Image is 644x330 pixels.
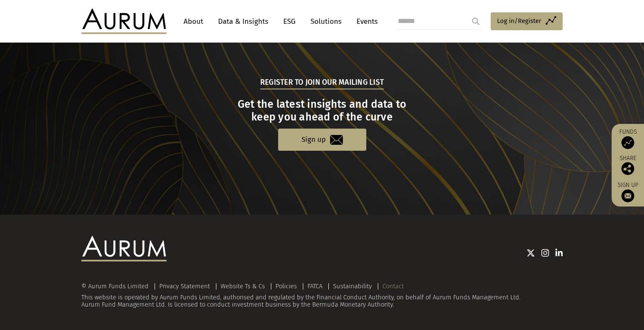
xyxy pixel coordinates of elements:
[81,283,153,290] div: © Aurum Funds Limited
[526,249,535,257] img: Twitter icon
[333,282,372,290] a: Sustainability
[555,249,563,257] img: Linkedin icon
[83,98,562,123] h3: Get the latest insights and data to keep you ahead of the curve
[81,236,167,261] img: Aurum Logo
[279,14,300,29] a: ESG
[616,155,640,175] div: Share
[491,12,563,30] a: Log in/Register
[382,282,404,290] a: Contact
[616,181,640,202] a: Sign up
[621,162,634,175] img: Share this post
[159,282,210,290] a: Privacy Statement
[214,14,273,29] a: Data & Insights
[352,14,378,29] a: Events
[260,77,384,89] h5: Register to join our mailing list
[81,9,167,34] img: Aurum
[278,129,366,150] a: Sign up
[541,249,549,257] img: Instagram icon
[497,16,541,26] span: Log in/Register
[616,128,640,149] a: Funds
[306,14,346,29] a: Solutions
[221,282,265,290] a: Website Ts & Cs
[276,282,297,290] a: Policies
[308,282,322,290] a: FATCA
[621,136,634,149] img: Access Funds
[621,189,634,202] img: Sign up to our newsletter
[467,13,484,30] input: Submit
[81,283,563,309] div: This website is operated by Aurum Funds Limited, authorised and regulated by the Financial Conduc...
[179,14,207,29] a: About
